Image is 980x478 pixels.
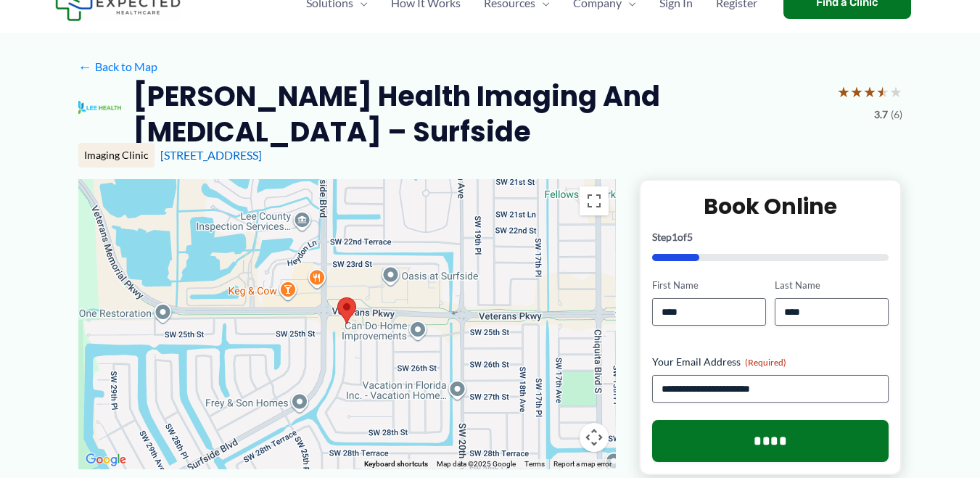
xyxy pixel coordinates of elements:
[78,56,157,78] a: ←Back to Map
[672,231,678,243] span: 1
[580,186,609,215] button: Toggle fullscreen view
[876,78,889,105] span: ★
[745,357,786,368] span: (Required)
[775,279,889,292] label: Last Name
[652,355,889,369] label: Your Email Address
[82,450,130,469] img: Google
[437,460,516,468] span: Map data ©2025 Google
[78,143,155,168] div: Imaging Clinic
[553,460,612,468] a: Report a map error
[160,148,262,162] a: [STREET_ADDRESS]
[863,78,876,105] span: ★
[364,459,428,469] button: Keyboard shortcuts
[652,279,766,292] label: First Name
[78,59,92,73] span: ←
[850,78,863,105] span: ★
[687,231,693,243] span: 5
[652,232,889,242] p: Step of
[874,105,888,124] span: 3.7
[652,192,889,221] h2: Book Online
[889,78,902,105] span: ★
[524,460,545,468] a: Terms (opens in new tab)
[837,78,850,105] span: ★
[82,450,130,469] a: Open this area in Google Maps (opens a new window)
[891,105,902,124] span: (6)
[580,423,609,452] button: Map camera controls
[133,78,825,150] h2: [PERSON_NAME] Health Imaging and [MEDICAL_DATA] – Surfside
